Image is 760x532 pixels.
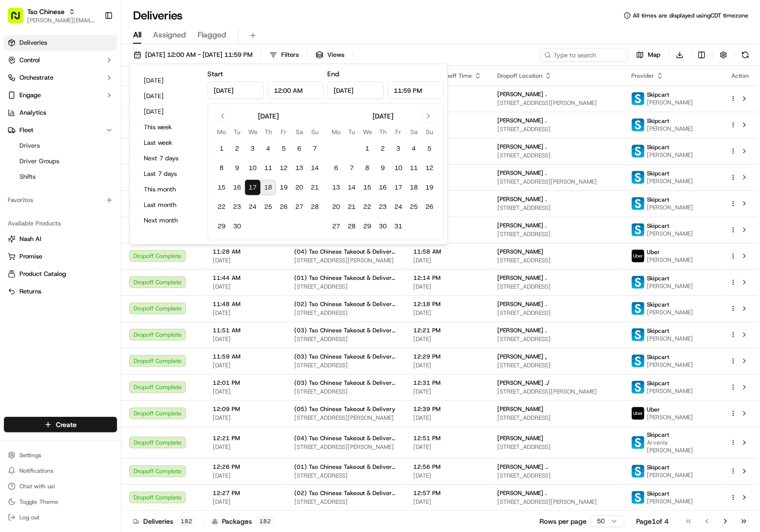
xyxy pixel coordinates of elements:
span: [PERSON_NAME] . [497,326,547,334]
a: Returns [8,287,113,296]
button: 23 [375,199,390,215]
div: Past conversations [10,126,65,134]
span: (02) Tso Chinese Takeout & Delivery [GEOGRAPHIC_DATA] [294,300,398,308]
button: 17 [390,180,406,195]
img: profile_skipcart_partner.png [632,119,644,131]
th: Thursday [260,127,276,137]
span: [PERSON_NAME][EMAIL_ADDRESS][DOMAIN_NAME] [27,17,97,24]
button: 7 [307,141,322,156]
span: Skipcart [647,143,669,151]
span: [PERSON_NAME] . [497,195,547,203]
span: [STREET_ADDRESS][PERSON_NAME] [497,99,616,107]
button: 28 [307,199,322,215]
span: [DATE] [111,151,131,158]
span: Views [327,51,344,59]
img: Nash [10,10,29,29]
span: [STREET_ADDRESS] [497,414,616,422]
span: [PERSON_NAME] [647,361,693,369]
span: Skipcart [647,170,669,177]
button: Log out [4,511,117,524]
img: profile_skipcart_partner.png [632,355,644,367]
button: 14 [307,160,322,176]
th: Monday [328,127,344,137]
button: [DATE] [139,89,198,103]
button: 6 [291,141,307,156]
button: 12 [276,160,291,176]
button: 25 [406,199,422,215]
a: Nash AI [8,235,113,243]
img: 1736555255976-a54dd68f-1ca7-489b-9aae-adbdc363a1c4 [10,93,27,110]
span: [DATE] [413,335,482,343]
th: Sunday [422,127,437,137]
button: Go to next month [422,109,435,123]
span: Toggle Theme [19,498,58,506]
img: Wisdom Oko [10,141,25,160]
button: 2 [229,141,245,156]
button: 16 [229,180,245,195]
span: Deliveries [19,38,47,47]
span: [STREET_ADDRESS] [294,309,398,317]
label: End [327,69,339,78]
span: (04) Tso Chinese Takeout & Delivery Round Rock [294,248,398,256]
img: profile_skipcart_partner.png [632,223,644,236]
span: [PERSON_NAME] . [497,300,547,308]
button: 10 [245,160,260,176]
button: 18 [406,180,422,195]
span: Uber [647,248,660,256]
span: Assigned [153,29,186,41]
button: 6 [328,160,344,176]
span: 12:01 PM [213,379,279,387]
button: [DATE] 12:00 AM - [DATE] 11:59 PM [129,48,257,62]
input: Time [388,82,444,99]
span: All times are displayed using CDT timezone [633,12,748,19]
span: Engage [19,91,41,100]
a: Promise [8,252,113,261]
button: 12 [422,160,437,176]
span: Settings [19,451,41,459]
span: Skipcart [647,431,669,439]
a: 📗Knowledge Base [6,187,78,205]
span: [DATE] [213,309,279,317]
span: Skipcart [647,222,669,230]
span: Filters [281,51,299,59]
span: Fleet [19,126,34,135]
span: [PERSON_NAME] . [497,274,547,282]
span: Skipcart [647,301,669,309]
span: [DATE] [413,361,482,369]
span: Skipcart [647,117,669,125]
button: 13 [328,180,344,195]
a: Shifts [16,170,105,184]
img: 1736555255976-a54dd68f-1ca7-489b-9aae-adbdc363a1c4 [19,151,27,159]
span: Drivers [19,141,40,150]
span: [PERSON_NAME] [497,405,543,413]
span: Returns [19,287,41,296]
img: profile_skipcart_partner.png [632,197,644,210]
span: [DATE] [213,335,279,343]
span: [STREET_ADDRESS][PERSON_NAME] [497,178,616,186]
a: Drivers [16,139,105,153]
span: Chat with us! [19,482,55,490]
span: Control [19,56,40,65]
div: Available Products [4,216,117,231]
th: Wednesday [245,127,260,137]
span: Notifications [19,467,53,475]
span: 11:59 AM [213,353,279,360]
a: 💻API Documentation [78,187,160,205]
span: 12:21 PM [413,326,482,334]
img: profile_skipcart_partner.png [632,381,644,394]
button: 17 [245,180,260,195]
button: 9 [375,160,390,176]
button: 21 [307,180,322,195]
span: All [133,29,141,41]
span: [DATE] [213,388,279,395]
span: [STREET_ADDRESS] [497,125,616,133]
span: Knowledge Base [19,191,74,201]
span: [PERSON_NAME] . [497,90,547,98]
button: 26 [422,199,437,215]
span: [DATE] [213,283,279,291]
button: Last 7 days [139,167,198,181]
button: 26 [276,199,291,215]
span: Pylon [97,215,118,222]
span: Skipcart [647,327,669,335]
span: API Documentation [92,191,156,201]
